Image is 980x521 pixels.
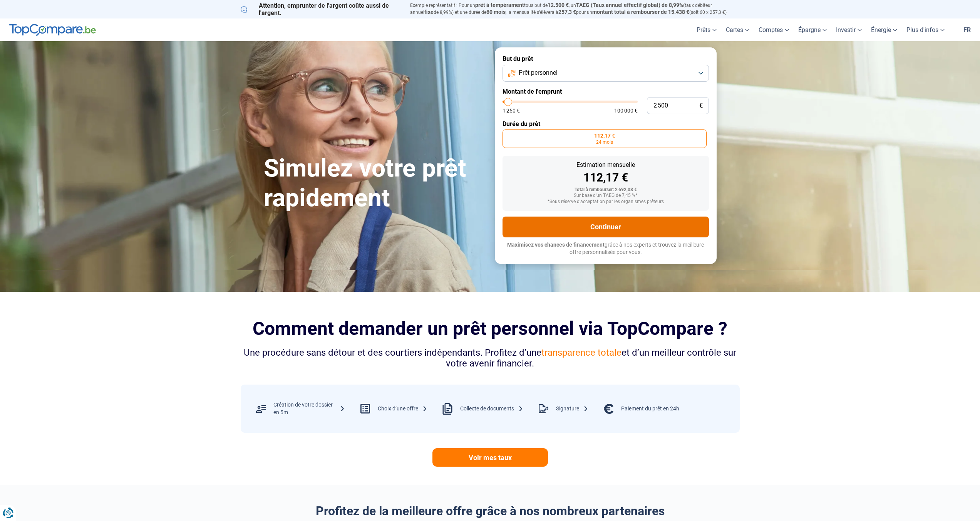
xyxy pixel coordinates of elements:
span: 112,17 € [594,133,615,138]
span: 1 250 € [503,108,520,113]
span: 100 000 € [614,108,638,113]
div: Signature [556,405,588,413]
div: Estimation mensuelle [509,162,703,168]
span: 257,3 € [558,9,576,15]
span: Maximisez vos chances de financement [507,242,605,248]
h1: Simulez votre prêt rapidement [264,154,486,213]
span: 24 mois [596,140,613,145]
div: Sur base d'un TAEG de 7,45 %* [509,193,703,198]
span: € [699,103,703,109]
div: Création de votre dossier en 5m [273,401,345,416]
a: Prêts [692,18,721,41]
a: Plus d'infos [902,18,949,41]
h2: Comment demander un prêt personnel via TopCompare ? [241,318,740,339]
label: Montant de l'emprunt [503,88,709,95]
a: Cartes [721,18,754,41]
span: 60 mois [486,9,506,15]
a: Voir mes taux [432,448,548,467]
a: Investir [831,18,866,41]
div: Paiement du prêt en 24h [621,405,679,413]
a: fr [959,18,975,41]
span: TAEG (Taux annuel effectif global) de 8,99% [576,2,683,8]
span: prêt à tempérament [475,2,524,8]
label: But du prêt [503,55,709,62]
label: Durée du prêt [503,120,709,128]
img: TopCompare [9,24,96,36]
p: grâce à nos experts et trouvez la meilleure offre personnalisée pour vous. [503,241,709,256]
span: Prêt personnel [519,69,558,77]
div: Choix d’une offre [378,405,427,413]
span: montant total à rembourser de 15.438 € [592,9,689,15]
span: transparence totale [541,347,622,358]
button: Continuer [503,217,709,237]
a: Comptes [754,18,794,41]
span: fixe [424,9,434,15]
div: 112,17 € [509,172,703,183]
div: Total à rembourser: 2 692,08 € [509,187,703,193]
a: Énergie [866,18,902,41]
div: Une procédure sans détour et des courtiers indépendants. Profitez d’une et d’un meilleur contrôle... [241,347,740,370]
a: Épargne [794,18,831,41]
p: Exemple représentatif : Pour un tous but de , un (taux débiteur annuel de 8,99%) et une durée de ... [410,2,740,16]
button: Prêt personnel [503,65,709,82]
p: Attention, emprunter de l'argent coûte aussi de l'argent. [241,2,401,17]
div: *Sous réserve d'acceptation par les organismes prêteurs [509,199,703,205]
div: Collecte de documents [460,405,523,413]
span: 12.500 € [548,2,569,8]
h2: Profitez de la meilleure offre grâce à nos nombreux partenaires [241,504,740,518]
